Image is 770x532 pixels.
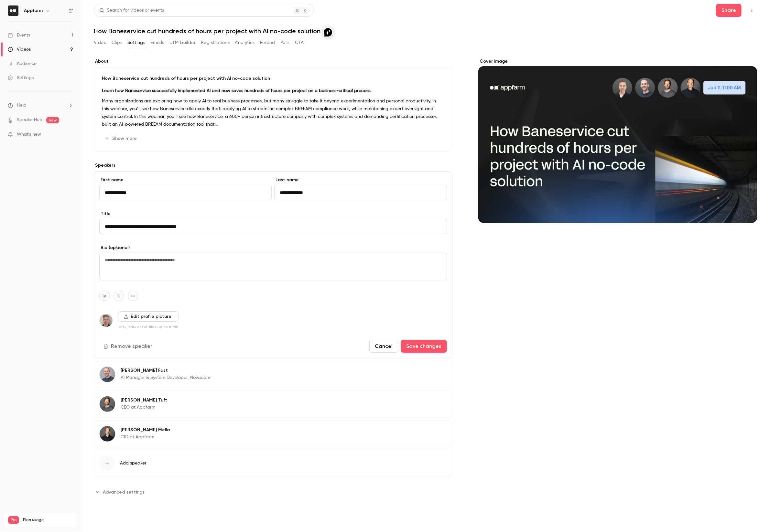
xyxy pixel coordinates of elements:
[8,516,19,524] span: Pro
[94,162,452,169] label: Speakers
[478,58,757,223] section: Cover image
[24,7,43,14] h6: Appfarm
[121,374,211,381] p: AI Manager & System Developer, Novacare
[150,37,164,48] button: Emails
[100,396,115,412] img: Marius Tuft
[94,391,452,418] div: Marius Tuft[PERSON_NAME] TuftCEO at Appfarm
[94,27,757,35] h1: How Baneservice cut hundreds of hours per project with AI no-code solution
[169,37,196,48] button: UTM builder
[121,434,170,440] p: CIO at Appfarm
[120,460,146,466] span: Add speaker
[94,58,452,65] label: About
[8,102,73,109] li: help-dropdown-opener
[102,89,371,93] strong: Learn how Baneservice successfully implemented AI and now saves hundreds of hours per project on ...
[274,177,447,183] label: Last name
[94,420,452,447] div: Kristian Mella[PERSON_NAME] MellaCIO at Appfarm
[118,311,179,322] label: Edit profile picture
[121,397,167,403] p: [PERSON_NAME] Tuft
[8,5,18,16] img: Appfarm
[369,340,398,353] button: Cancel
[100,367,115,382] img: Sigve Fast
[99,211,447,217] label: Title
[112,37,122,48] button: Clips
[102,133,141,144] button: Show more
[99,177,272,183] label: First name
[99,340,157,353] button: Remove speaker
[17,117,42,123] a: SpeakerHub
[260,37,275,48] button: Embed
[94,487,148,497] button: Advanced settings
[103,489,145,495] span: Advanced settings
[121,404,167,411] p: CEO at Appfarm
[8,75,34,81] div: Settings
[401,340,447,353] button: Save changes
[94,361,452,388] div: Sigve Fast[PERSON_NAME] FastAI Manager & System Developer, Novacare
[295,37,304,48] button: CTA
[127,37,145,48] button: Settings
[8,60,37,67] div: Audience
[118,324,179,329] p: JPG, PNG or GIF files up to 10MB
[280,37,290,48] button: Polls
[235,37,255,48] button: Analytics
[94,450,452,476] button: Add speaker
[94,487,452,497] section: Advanced settings
[100,314,113,327] img: Alexander Guy Grønli-Raastad
[17,131,41,138] span: What's new
[478,58,757,65] label: Cover image
[121,367,211,374] p: [PERSON_NAME] Fast
[8,46,31,53] div: Videos
[102,75,444,82] p: How Baneservice cut hundreds of hours per project with AI no-code solution
[8,32,30,38] div: Events
[23,517,73,523] span: Plan usage
[121,427,170,433] p: [PERSON_NAME] Mella
[201,37,230,48] button: Registrations
[46,117,59,123] span: new
[716,4,742,17] button: Share
[102,97,444,128] p: Many organizations are exploring how to apply AI to real business processes, but many struggle to...
[99,245,447,251] label: Bio (optional)
[100,426,115,442] img: Kristian Mella
[747,5,757,16] button: Top Bar Actions
[99,7,164,14] div: Search for videos or events
[94,37,106,48] button: Video
[17,102,26,109] span: Help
